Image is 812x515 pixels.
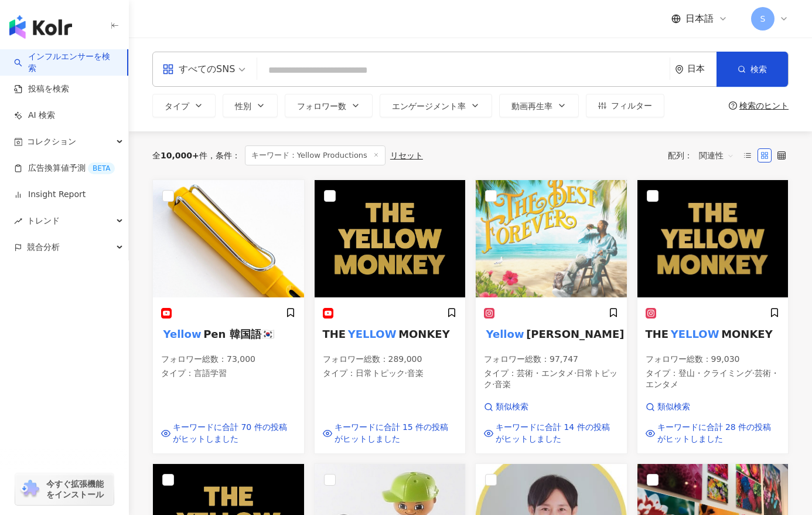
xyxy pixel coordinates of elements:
[346,326,398,342] mark: YELLOW
[165,101,189,111] span: タイプ
[496,422,614,445] span: キーワードに合計 14 件の投稿がヒットしました
[46,479,110,500] span: 今すぐ拡張機能をインストール
[161,368,296,380] p: タイプ ：
[492,380,494,389] span: ·
[574,368,576,378] span: ·
[637,180,789,297] img: KOL Avatar
[717,52,788,87] button: 検索
[223,94,278,117] button: 性別
[161,151,199,160] span: 10,000+
[19,480,41,499] img: chrome extension
[668,326,721,342] mark: YELLOW
[314,179,466,454] a: KOL AvatarTHEYELLOWMONKEYフォロワー総数：289,000タイプ：日常トピック·音楽キーワードに合計 15 件の投稿がヒットしました
[484,368,619,391] p: タイプ ：
[499,94,579,117] button: 動画再生率
[297,101,346,111] span: フォロワー数
[494,380,511,389] span: 音楽
[657,422,776,445] span: キーワードに合計 28 件の投稿がヒットしました
[646,354,780,365] p: フォロワー総数 ： 99,030
[173,422,291,445] span: キーワードに合計 70 件の投稿がヒットしました
[9,15,72,39] img: logo
[476,180,627,297] img: KOL Avatar
[475,179,627,454] a: KOL AvatarYellow[PERSON_NAME]フォロワー総数：97,747タイプ：芸術・エンタメ·日常トピック·音楽類似検索キーワードに合計 14 件の投稿がヒットしました
[152,94,216,117] button: タイプ
[657,401,690,413] span: 類似検索
[484,326,526,342] mark: Yellow
[407,368,424,378] span: 音楽
[646,328,669,340] span: THE
[685,12,714,25] span: 日本語
[27,234,60,260] span: 競合分析
[611,101,652,110] span: フィルター
[14,162,115,174] a: 広告換算値予測BETA
[15,473,114,505] a: chrome extension今すぐ拡張機能をインストール
[323,422,453,445] a: キーワードに合計 15 件の投稿がヒットしました
[637,179,789,454] a: KOL AvatarTHEYELLOWMONKEYフォロワー総数：99,030タイプ：登山・クライミング·芸術・エンタメ類似検索キーワードに合計 28 件の投稿がヒットしました
[161,422,291,445] a: キーワードに合計 70 件の投稿がヒットしました
[760,12,766,25] span: S
[405,368,407,378] span: ·
[161,326,203,342] mark: Yellow
[484,401,614,413] a: 類似検索
[646,422,776,445] a: キーワードに合計 28 件の投稿がヒットしました
[699,146,734,165] span: 関連性
[678,368,752,378] span: 登山・クライミング
[152,151,207,160] div: 全 件
[323,328,346,340] span: THE
[245,145,385,165] span: キーワード：Yellow Productions
[235,101,251,111] span: 性別
[586,94,664,117] button: フィルター
[207,151,240,160] span: 条件 ：
[14,83,69,95] a: 投稿を検索
[390,151,423,160] div: リセット
[323,368,458,380] p: タイプ ：
[27,128,76,155] span: コレクション
[675,65,684,74] span: environment
[161,354,296,365] p: フォロワー総数 ： 73,000
[380,94,492,117] button: エンゲージメント率
[687,64,717,74] div: 日本
[668,146,741,165] div: 配列：
[392,101,466,111] span: エンゲージメント率
[194,368,227,378] span: 言語学習
[750,65,767,74] span: 検索
[398,328,450,340] span: MONKEY
[335,422,453,445] span: キーワードに合計 15 件の投稿がヒットしました
[721,328,773,340] span: MONKEY
[14,51,118,74] a: searchインフルエンサーを検索
[646,368,780,391] p: タイプ ：
[526,328,624,340] span: [PERSON_NAME]
[517,368,574,378] span: 芸術・エンタメ
[162,63,174,75] span: appstore
[14,189,86,201] a: Insight Report
[27,208,60,234] span: トレンド
[729,101,737,110] span: question-circle
[739,101,789,110] div: 検索のヒント
[484,354,619,365] p: フォロワー総数 ： 97,747
[323,354,458,365] p: フォロワー総数 ： 289,000
[315,180,466,297] img: KOL Avatar
[646,401,776,413] a: 類似検索
[153,180,304,297] img: KOL Avatar
[484,422,614,445] a: キーワードに合計 14 件の投稿がヒットしました
[356,368,405,378] span: 日常トピック
[752,368,755,378] span: ·
[152,179,305,454] a: KOL AvatarYellowPen 韓国語🇰🇷フォロワー総数：73,000タイプ：言語学習キーワードに合計 70 件の投稿がヒットしました
[162,60,235,79] div: すべてのSNS
[511,101,552,111] span: 動画再生率
[496,401,528,413] span: 類似検索
[14,110,55,121] a: AI 検索
[285,94,373,117] button: フォロワー数
[14,217,22,225] span: rise
[203,328,274,340] span: Pen 韓国語🇰🇷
